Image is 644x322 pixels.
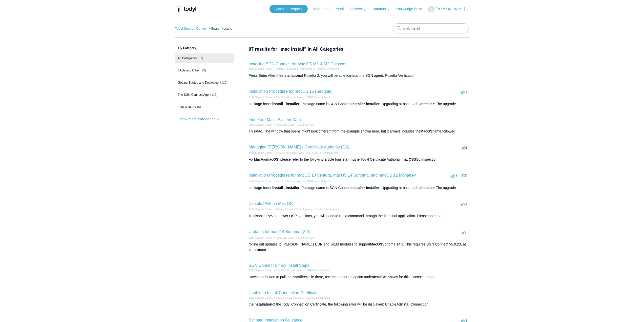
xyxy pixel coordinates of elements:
[249,151,273,154] a: Todyl Support Center
[178,69,200,72] span: FAQs and Other
[254,157,261,161] em: Mac
[276,296,304,299] a: The SGN Connect Agent
[175,66,234,75] a: FAQs and Other (23)
[175,102,234,112] a: EDR & NGAV (6)
[349,73,359,78] em: install
[269,5,308,13] a: Submit a Request
[175,5,197,14] img: Todyl Support Center Help Center home page
[249,274,469,280] div: Download button to pull the While there, use the Generate option under Key for this License Group
[371,6,394,12] a: Community
[249,67,273,71] li: Todyl Support Center
[461,90,468,94] span: -1
[249,157,469,162] div: For For , please refer to the following article for the Todyl Certificate Authority: SSL Inspection
[281,73,300,78] em: installation
[249,208,273,211] a: Todyl Support Center
[276,208,312,211] a: Getting Started and Deployment
[304,179,330,183] li: SGN Connect Agent
[370,242,382,246] em: MacOS
[272,151,319,155] li: SASE & ZeroTrust - Web Proxy & SSL
[312,67,339,71] li: Desktop Deployment
[304,96,330,99] li: SGN Connect Agent
[350,6,370,12] a: University
[298,236,314,239] a: General FAQs
[304,296,330,300] li: SGN Connect Agent
[175,27,206,30] a: Todyl Support Center
[272,236,294,240] li: FAQs and Other
[462,146,467,149] span: 1
[273,186,283,190] em: install
[255,129,262,133] em: Mac
[286,186,300,190] em: installer
[292,275,305,279] em: installer
[307,96,330,99] a: SGN Connect Agent
[272,96,304,99] li: The SGN Connect Agent
[276,236,294,239] a: FAQs and Other
[400,302,410,306] em: Install
[222,81,227,84] span: (19)
[351,102,365,106] em: Installer
[249,236,273,239] a: Todyl Support Center
[420,186,434,190] em: installer
[316,208,339,211] a: Desktop Deployment
[178,93,211,97] span: The SGN Connect Agent
[249,302,469,307] div: the of the Todyl Connection Certificate, the following error will be displayed: Unable to Connection
[249,207,273,211] li: Todyl Support Center
[249,145,349,149] a: Managing [PERSON_NAME]'s Certificate Authority (CA)
[373,275,392,279] em: Installation
[175,27,207,30] li: Todyl Support Center
[286,102,300,106] em: installer
[249,296,273,300] li: Todyl Support Center
[266,157,278,161] em: macOS
[351,186,365,190] em: Installer
[249,101,469,107] div: package based ... : Package name is SGN Connect : Upgrading at base path / : The upgrade
[198,56,203,60] span: (87)
[312,207,339,211] li: Desktop Deployment
[273,102,283,106] em: install
[249,123,273,127] li: Todyl Support Center
[366,186,380,190] em: installer
[462,174,467,178] span: 9
[272,207,312,211] li: Getting Started and Deployment
[249,236,273,240] li: Todyl Support Center
[272,123,294,127] li: FAQs and Other
[175,78,234,87] a: Getting Started and Deployment (19)
[249,179,273,183] li: Todyl Support Center
[313,6,349,12] a: Management Portal
[294,123,314,127] li: General FAQs
[307,180,330,183] a: SGN Connect Agent
[249,269,273,272] a: Todyl Support Center
[212,93,217,97] span: (18)
[249,173,416,177] a: Installation Procedures for macOS 13 Ventura, macOS 14 Sonoma, and macOS 12 Monterey
[249,89,333,93] a: Installation Procedure for macOS 15 (Sequoia)
[461,202,468,206] span: -1
[254,302,272,306] em: installation
[207,27,232,30] li: Search results
[249,46,469,53] h1: 87 results for "mac install" in All Categories
[249,291,319,295] a: Unable to Install Connection Certificate
[272,179,304,183] li: The SGN Connect Agent
[366,102,380,106] em: installer
[175,53,234,63] a: All Categories (87)
[323,151,338,154] a: Configuration
[272,269,304,272] li: The SGN Connect Agent
[393,23,469,33] input: Search
[249,62,346,66] a: Installing SGN Connect on Mac OS M1 & M2 Chipsets
[178,81,221,84] span: Getting Started and Deployment
[197,105,201,109] span: (6)
[396,6,427,12] a: Knowledge Base
[435,7,465,11] span: [PERSON_NAME]
[249,242,469,252] div: rolling out updates to [PERSON_NAME]'s EDR and SIEM modules to support Sonoma 14.x. This requires...
[249,73,469,78] div: Press Enter After the of Rosetta 2, you will be able to the SGN agent. Rosetta Verification
[249,129,469,134] div: This . The window that opens might look different from the example shown here, but it always incl...
[272,296,304,300] li: The SGN Connect Agent
[249,201,293,206] a: Disable IPv6 on Mac OS
[294,236,314,240] li: General FAQs
[428,6,469,12] button: [PERSON_NAME]
[451,174,458,178] span: -6
[178,56,197,60] span: All Categories
[276,180,304,183] a: The SGN Connect Agent
[175,90,234,100] a: The SGN Connect Agent (18)
[276,269,304,272] a: The SGN Connect Agent
[249,151,273,155] li: Todyl Support Center
[178,105,196,109] span: EDR & NGAV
